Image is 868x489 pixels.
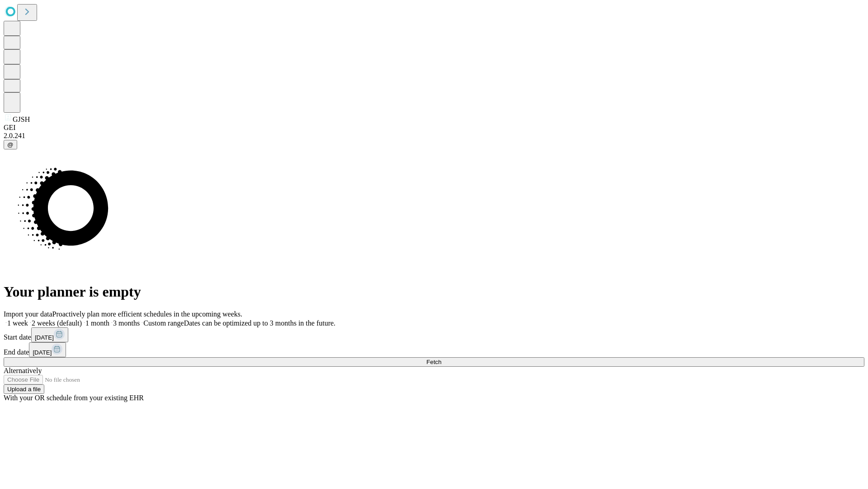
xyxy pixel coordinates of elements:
button: Upload a file [4,384,44,394]
span: 1 month [85,319,109,327]
button: [DATE] [31,327,68,342]
div: End date [4,342,864,357]
span: GJSH [13,115,30,123]
span: 3 months [113,319,140,327]
span: Proactively plan more efficient schedules in the upcoming weeks. [52,310,242,318]
div: Start date [4,327,864,342]
span: Dates can be optimized up to 3 months in the future. [184,319,335,327]
div: 2.0.241 [4,132,864,140]
span: [DATE] [35,334,54,341]
span: [DATE] [33,349,52,356]
span: Fetch [426,359,441,365]
span: @ [7,141,14,148]
button: @ [4,140,17,149]
div: GEI [4,124,864,132]
span: 2 weeks (default) [32,319,82,327]
span: Custom range [143,319,184,327]
button: Fetch [4,357,864,367]
span: Alternatively [4,367,42,374]
h1: Your planner is empty [4,283,864,300]
button: [DATE] [29,342,66,357]
span: Import your data [4,310,52,318]
span: With your OR schedule from your existing EHR [4,394,144,402]
span: 1 week [7,319,28,327]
